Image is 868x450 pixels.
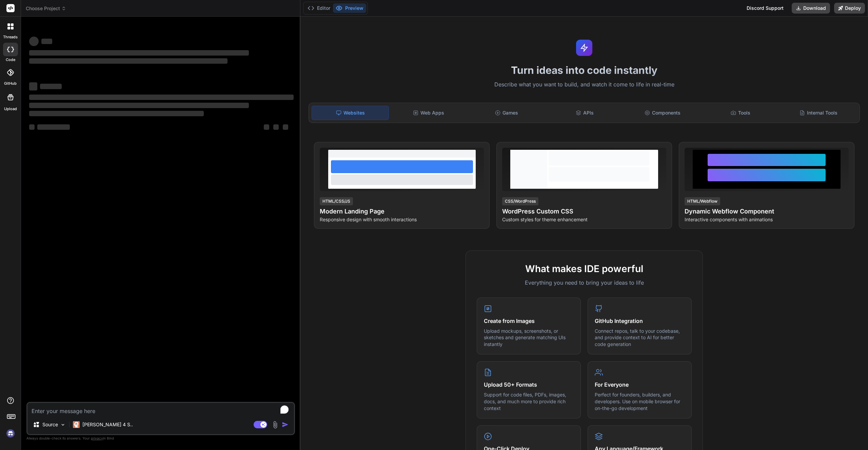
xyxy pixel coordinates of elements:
[595,391,685,411] p: Perfect for founders, builders, and developers. Use on mobile browser for on-the-go development
[685,216,849,223] p: Interactive components with animations
[60,422,66,428] img: Pick Models
[305,3,333,13] button: Editor
[390,106,467,120] div: Web Apps
[595,381,685,389] h4: For Everyone
[595,328,685,348] p: Connect repos, talk to your codebase, and provide context to AI for better code generation
[282,421,289,428] img: icon
[312,106,389,120] div: Websites
[5,428,16,439] img: signin
[685,197,720,205] div: HTML/Webflow
[29,103,249,108] span: ‌
[29,124,35,130] span: ‌
[264,124,269,130] span: ‌
[29,82,37,90] span: ‌
[29,111,204,116] span: ‌
[42,421,58,428] p: Source
[29,58,228,64] span: ‌
[304,64,864,76] h1: Turn ideas into code instantly
[333,3,366,13] button: Preview
[834,3,865,14] button: Deploy
[26,435,295,442] p: Always double-check its answers. Your in Bind
[27,403,294,415] textarea: To enrich screen reader interactions, please activate Accessibility in Grammarly extension settings
[595,317,685,325] h4: GitHub Integration
[792,3,830,14] button: Download
[702,106,779,120] div: Tools
[37,124,70,130] span: ‌
[41,39,52,44] span: ‌
[320,207,484,216] h4: Modern Landing Page
[468,106,545,120] div: Games
[26,5,66,12] span: Choose Project
[502,207,666,216] h4: WordPress Custom CSS
[4,81,17,86] label: GitHub
[780,106,857,120] div: Internal Tools
[29,95,294,100] span: ‌
[271,421,279,429] img: attachment
[283,124,288,130] span: ‌
[546,106,623,120] div: APIs
[484,381,574,389] h4: Upload 50+ Formats
[484,328,574,348] p: Upload mockups, screenshots, or sketches and generate matching UIs instantly
[484,317,574,325] h4: Create from Images
[29,50,249,56] span: ‌
[73,421,80,428] img: Claude 4 Sonnet
[3,34,18,40] label: threads
[685,207,849,216] h4: Dynamic Webflow Component
[6,57,15,63] label: code
[624,106,701,120] div: Components
[320,216,484,223] p: Responsive design with smooth interactions
[91,436,103,440] span: privacy
[743,3,788,14] div: Discord Support
[320,197,353,205] div: HTML/CSS/JS
[502,216,666,223] p: Custom styles for theme enhancement
[477,279,692,287] p: Everything you need to bring your ideas to life
[29,37,39,46] span: ‌
[304,80,864,89] p: Describe what you want to build, and watch it come to life in real-time
[4,106,17,112] label: Upload
[40,84,62,89] span: ‌
[477,262,692,276] h2: What makes IDE powerful
[273,124,279,130] span: ‌
[82,421,133,428] p: [PERSON_NAME] 4 S..
[502,197,538,205] div: CSS/WordPress
[484,391,574,411] p: Support for code files, PDFs, images, docs, and much more to provide rich context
